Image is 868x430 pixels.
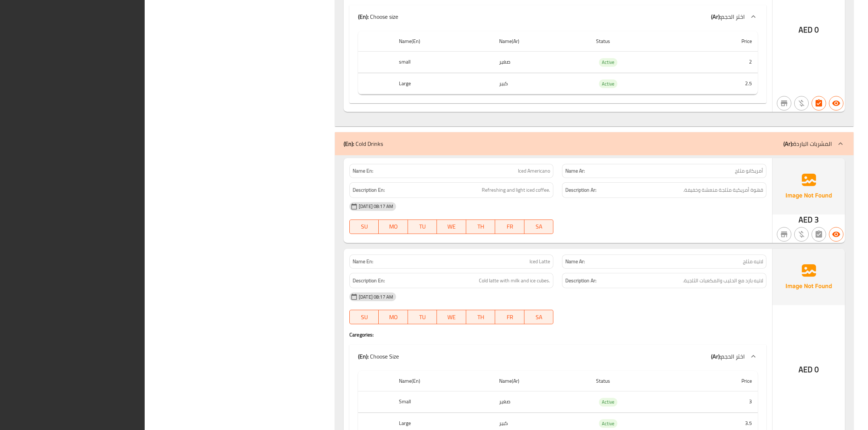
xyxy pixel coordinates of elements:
span: SA [527,312,551,322]
button: SA [524,310,554,324]
td: صغير [493,391,590,413]
b: (Ar): [711,351,721,362]
div: (En): Choose Size(Ar):اختر الحجم [349,345,766,368]
th: Price [690,371,758,391]
span: AED [799,23,813,37]
p: Choose size [358,12,398,21]
button: WE [437,220,466,234]
span: MO [382,221,405,232]
th: small [393,52,493,73]
strong: Name Ar: [565,258,585,265]
strong: Description En: [353,276,385,285]
h4: Caregories: [349,331,766,338]
span: SU [353,221,376,232]
td: 2 [690,52,758,73]
span: [DATE] 08:17 AM [356,294,396,300]
button: Purchased item [794,96,809,110]
strong: Name Ar: [565,167,585,175]
strong: Description Ar: [565,186,596,195]
button: Not has choices [812,227,826,242]
button: TH [466,220,495,234]
span: 3 [814,213,819,227]
th: Large [393,73,493,94]
th: Name(En) [393,371,493,391]
span: [DATE] 08:17 AM [356,203,396,210]
span: لاتيه بارد مع الحليب والمكعبات الثلجية. [683,276,763,285]
span: Iced Latte [529,258,550,265]
button: SA [524,220,554,234]
span: MO [382,312,405,322]
span: قهوة أمريكية مثلجة منعشة وخفيفة. [683,186,763,195]
th: Status [590,31,690,52]
span: Active [599,80,617,88]
button: SU [349,220,379,234]
th: Name(En) [393,31,493,52]
span: 0 [814,23,819,37]
span: WE [440,312,463,322]
button: WE [437,310,466,324]
span: WE [440,221,463,232]
th: Name(Ar) [493,371,590,391]
th: Small [393,391,493,413]
span: Refreshing and light iced coffee. [482,186,550,195]
button: Not branch specific item [777,96,791,110]
span: لاتيه مثلج [743,258,763,265]
span: اختر الحجم [721,11,745,22]
th: Name(Ar) [493,31,590,52]
img: Ae5nvW7+0k+MAAAAAElFTkSuQmCC [773,158,845,214]
div: (En): Choose size(Ar):اختر الحجم [349,5,766,28]
span: Active [599,420,617,428]
button: FR [495,310,524,324]
td: 3 [690,391,758,413]
span: Iced Americano [518,167,550,175]
b: (Ar): [711,11,721,22]
strong: Description En: [353,186,385,195]
div: (En): Cold Drinks(Ar):المشربات الباردة [335,132,854,155]
button: MO [379,220,408,234]
button: TU [408,310,437,324]
button: Not branch specific item [777,227,791,242]
b: (Ar): [783,138,793,149]
b: (En): [344,138,354,149]
b: (En): [358,351,369,362]
span: AED [799,362,813,377]
span: SA [527,221,551,232]
strong: Description Ar: [565,276,596,285]
strong: Name En: [353,167,373,175]
span: FR [498,221,522,232]
button: SU [349,310,379,324]
span: أمريكانو مثلج [735,167,763,175]
span: اختر الحجم [721,351,745,362]
td: صغير [493,52,590,73]
button: MO [379,310,408,324]
span: TH [469,221,493,232]
button: FR [495,220,524,234]
strong: Name En: [353,258,373,265]
span: TU [411,312,434,322]
span: Active [599,398,617,406]
button: Has choices [812,96,826,110]
p: Choose Size [358,352,399,361]
button: TU [408,220,437,234]
button: TH [466,310,495,324]
span: SU [353,312,376,322]
th: Status [590,371,690,391]
img: Ae5nvW7+0k+MAAAAAElFTkSuQmCC [773,249,845,305]
p: المشربات الباردة [783,139,832,148]
span: AED [799,213,813,227]
span: 0 [814,362,819,377]
p: Cold Drinks [344,139,383,148]
th: Price [690,31,758,52]
span: Active [599,58,617,66]
span: TH [469,312,493,322]
button: Available [829,96,843,110]
table: choices table [358,31,758,95]
b: (En): [358,11,369,22]
span: FR [498,312,522,322]
span: Cold latte with milk and ice cubes. [479,276,550,285]
span: TU [411,221,434,232]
